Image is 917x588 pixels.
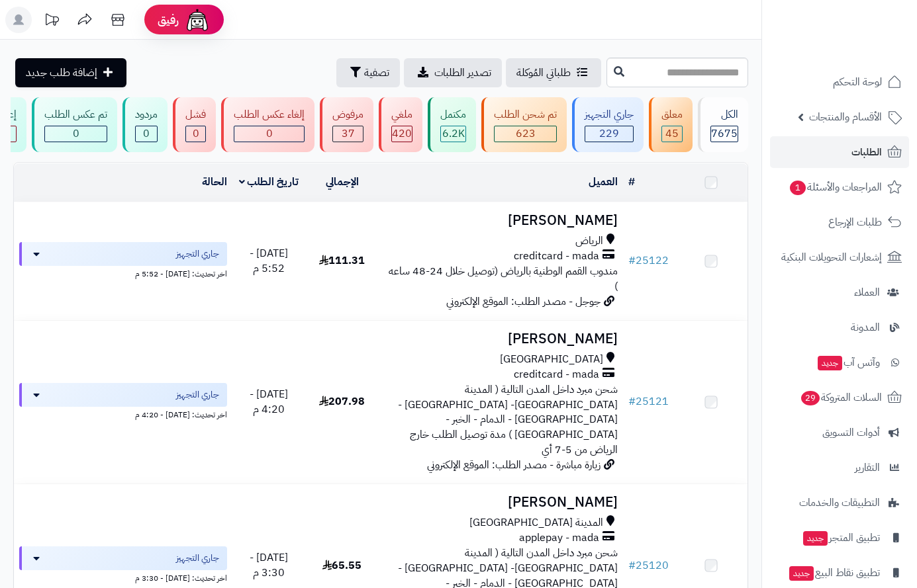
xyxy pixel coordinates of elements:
div: 623 [495,126,556,142]
a: طلباتي المُوكلة [506,58,601,87]
div: مكتمل [440,107,466,122]
span: 37 [342,126,355,142]
span: 1 [790,181,806,195]
div: فشل [185,107,206,122]
span: 111.31 [319,253,365,269]
a: معلق 45 [646,97,695,152]
div: 0 [45,126,107,142]
span: # [628,394,636,409]
a: السلات المتروكة29 [770,382,909,413]
span: 420 [392,126,412,142]
a: جاري التجهيز 229 [569,97,646,152]
span: 7675 [711,126,738,142]
a: العملاء [770,276,909,308]
div: تم عكس الطلب [44,107,107,122]
span: 0 [73,126,79,142]
div: 229 [585,126,633,142]
a: إلغاء عكس الطلب 0 [218,97,317,152]
div: تم شحن الطلب [494,107,557,122]
span: 623 [516,126,536,142]
a: تصدير الطلبات [404,58,502,87]
img: ai-face.png [184,7,211,33]
a: المراجعات والأسئلة1 [770,171,909,203]
span: 207.98 [319,394,365,409]
a: تم عكس الطلب 0 [29,97,120,152]
a: الحالة [202,174,227,190]
span: المدونة [851,318,880,337]
a: طلبات الإرجاع [770,206,909,238]
span: إضافة طلب جديد [26,65,97,81]
span: # [628,558,636,573]
span: تطبيق نقاط البيع [788,564,880,582]
a: ملغي 420 [376,97,425,152]
span: السلات المتروكة [800,388,882,407]
span: [DATE] - 4:20 م [250,386,288,417]
a: لوحة التحكم [770,66,909,98]
span: أدوات التسويق [822,423,880,442]
span: المدينة [GEOGRAPHIC_DATA] [469,515,603,530]
a: مرفوض 37 [317,97,376,152]
span: مندوب القمم الوطنية بالرياض (توصيل خلال 24-48 ساعه ) [389,263,618,294]
a: #25122 [628,253,669,269]
span: التقارير [855,458,880,477]
span: # [628,253,636,269]
span: طلبات الإرجاع [828,213,882,231]
span: جديد [803,531,828,546]
h3: [PERSON_NAME] [384,331,618,347]
span: زيارة مباشرة - مصدر الطلب: الموقع الإلكتروني [427,457,601,473]
span: تصفية [364,65,389,81]
span: 0 [143,126,150,142]
div: جاري التجهيز [585,107,634,122]
a: تاريخ الطلب [239,174,299,190]
span: المراجعات والأسئلة [789,178,882,196]
span: جوجل - مصدر الطلب: الموقع الإلكتروني [446,294,601,310]
div: معلق [661,107,683,122]
span: جاري التجهيز [176,388,219,401]
div: 0 [136,126,157,142]
a: التطبيقات والخدمات [770,487,909,519]
span: جديد [818,356,842,370]
span: [DATE] - 5:52 م [250,245,288,276]
a: الإجمالي [326,174,359,190]
span: جاري التجهيز [176,552,219,565]
a: #25121 [628,394,669,409]
span: creditcard - mada [514,249,599,264]
span: الطلبات [851,143,882,161]
div: إلغاء عكس الطلب [234,107,305,122]
div: 45 [662,126,682,142]
span: جديد [789,566,814,581]
span: التطبيقات والخدمات [799,493,880,512]
span: تصدير الطلبات [434,65,491,81]
span: 0 [193,126,199,142]
span: 45 [665,126,679,142]
span: وآتس آب [816,353,880,372]
a: #25120 [628,558,669,573]
a: التقارير [770,452,909,483]
span: 0 [266,126,273,142]
a: العميل [589,174,618,190]
a: مردود 0 [120,97,170,152]
a: فشل 0 [170,97,218,152]
span: 229 [599,126,619,142]
span: الأقسام والمنتجات [809,108,882,126]
div: ملغي [391,107,412,122]
a: الكل7675 [695,97,751,152]
div: 0 [186,126,205,142]
div: مردود [135,107,158,122]
div: اخر تحديث: [DATE] - 5:52 م [19,266,227,280]
div: 37 [333,126,363,142]
a: المدونة [770,312,909,343]
h3: [PERSON_NAME] [384,213,618,228]
a: مكتمل 6.2K [425,97,479,152]
span: [DATE] - 3:30 م [250,550,288,581]
span: رفيق [158,12,179,28]
div: 420 [392,126,412,142]
span: إشعارات التحويلات البنكية [781,248,882,267]
button: تصفية [336,58,400,87]
a: الطلبات [770,136,909,168]
span: لوحة التحكم [833,73,882,91]
div: اخر تحديث: [DATE] - 4:20 م [19,407,227,421]
a: إضافة طلب جديد [15,58,126,87]
a: وآتس آبجديد [770,347,909,378]
a: إشعارات التحويلات البنكية [770,241,909,273]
